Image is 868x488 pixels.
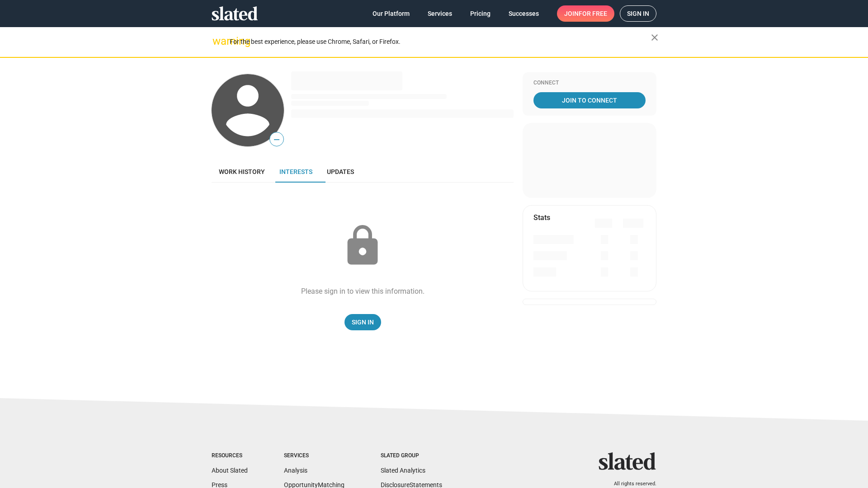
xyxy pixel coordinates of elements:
[340,223,385,268] mat-icon: lock
[284,452,344,460] div: Services
[501,5,546,22] a: Successes
[627,6,649,21] span: Sign in
[428,5,452,22] span: Services
[620,5,656,22] a: Sign in
[212,452,248,460] div: Resources
[219,168,265,175] span: Work history
[279,168,312,175] span: Interests
[284,467,307,474] a: Analysis
[301,286,425,296] div: Please sign in to view this information.
[533,92,646,108] a: Join To Connect
[373,5,410,22] span: Our Platform
[230,36,651,48] div: For the best experience, please use Chrome, Safari, or Firefox.
[320,161,361,183] a: Updates
[352,314,374,330] span: Sign In
[533,213,550,222] mat-card-title: Stats
[564,5,607,22] span: Join
[420,5,459,22] a: Services
[212,161,272,183] a: Work history
[327,168,354,175] span: Updates
[270,134,283,145] span: —
[381,467,425,474] a: Slated Analytics
[212,467,248,474] a: About Slated
[381,452,442,460] div: Slated Group
[212,36,223,47] mat-icon: warning
[344,314,381,330] a: Sign In
[463,5,498,22] a: Pricing
[535,92,644,108] span: Join To Connect
[365,5,417,22] a: Our Platform
[579,5,607,22] span: for free
[509,5,539,22] span: Successes
[557,5,614,22] a: Joinfor free
[533,80,646,87] div: Connect
[470,5,491,22] span: Pricing
[649,32,660,43] mat-icon: close
[272,161,320,183] a: Interests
